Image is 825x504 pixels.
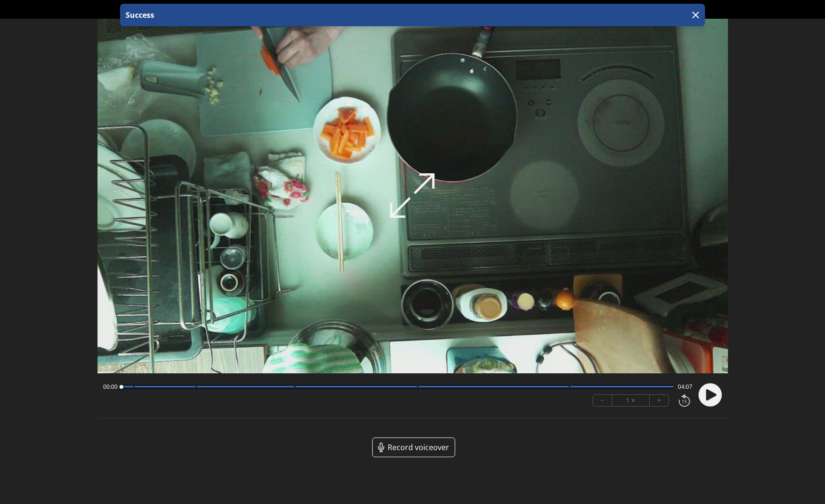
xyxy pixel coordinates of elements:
[103,383,118,391] span: 00:00
[593,395,612,406] button: −
[124,9,154,21] p: Success
[612,395,650,406] div: 1 ×
[678,383,692,391] span: 04:07
[650,395,668,406] button: +
[372,437,455,457] a: Record voiceover
[395,3,430,16] a: 00:00:00
[388,442,449,453] span: Record voiceover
